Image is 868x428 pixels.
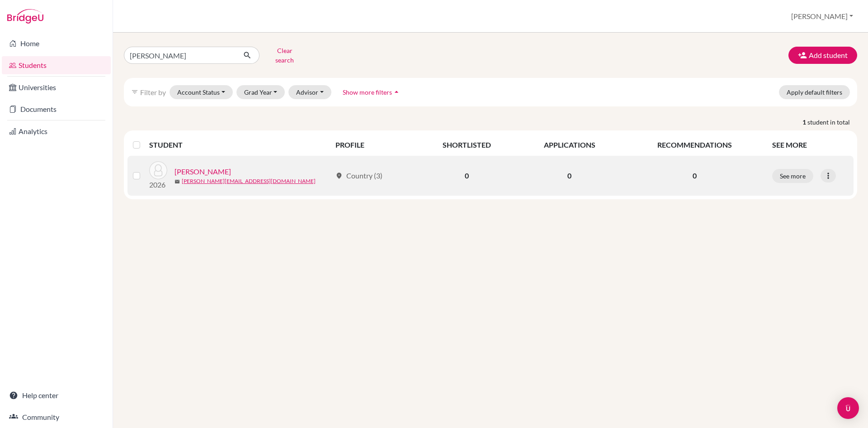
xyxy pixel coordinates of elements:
[517,156,622,196] td: 0
[628,170,761,181] p: 0
[2,34,111,53] a: Home
[236,85,285,99] button: Grad Year
[2,100,111,118] a: Documents
[149,134,330,156] th: STUDENT
[140,88,166,96] span: Filter by
[343,88,392,96] span: Show more filters
[175,166,231,177] a: [PERSON_NAME]
[330,134,417,156] th: PROFILE
[417,156,517,196] td: 0
[779,85,850,99] button: Apply default filters
[623,134,767,156] th: RECOMMENDATIONS
[175,179,180,184] span: mail
[837,397,859,419] div: Open Intercom Messenger
[259,43,310,67] button: Clear search
[182,177,316,185] a: [PERSON_NAME][EMAIL_ADDRESS][DOMAIN_NAME]
[2,122,111,140] a: Analytics
[335,172,343,179] span: location_on
[131,88,138,96] i: filter_list
[124,47,236,64] input: Find student by name...
[392,87,401,96] i: arrow_drop_up
[149,179,167,190] p: 2026
[2,56,111,74] a: Students
[288,85,331,99] button: Advisor
[807,117,857,127] span: student in total
[335,170,382,181] div: Country (3)
[767,134,854,156] th: SEE MORE
[788,47,857,64] button: Add student
[2,78,111,96] a: Universities
[149,161,167,179] img: Naulgan, Angela
[2,386,111,404] a: Help center
[170,85,233,99] button: Account Status
[7,9,43,24] img: Bridge-U
[2,408,111,426] a: Community
[517,134,622,156] th: APPLICATIONS
[772,169,813,183] button: See more
[335,85,409,99] button: Show more filtersarrow_drop_up
[787,8,857,25] button: [PERSON_NAME]
[417,134,517,156] th: SHORTLISTED
[802,117,807,127] strong: 1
